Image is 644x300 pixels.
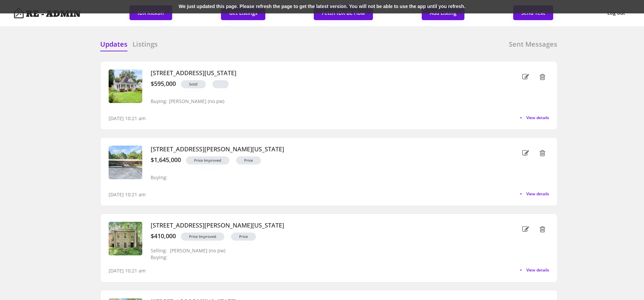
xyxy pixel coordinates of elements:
[109,115,146,122] div: [DATE] 10:21 am
[109,267,146,274] div: [DATE] 10:21 am
[151,255,176,260] div: Buying:
[151,222,492,229] h3: [STREET_ADDRESS][PERSON_NAME][US_STATE]
[186,156,229,164] button: Price Improved
[109,222,142,255] img: 20250717125322683864000000-o.jpg
[132,40,158,49] h6: Listings
[181,233,224,241] button: Price Improved
[151,248,225,254] div: Selling: [PERSON_NAME] (no pw)
[518,115,549,120] button: View details
[151,156,181,164] div: $1,645,000
[151,80,176,88] div: $595,000
[518,267,549,273] button: View details
[526,192,549,196] span: View details
[109,69,142,103] img: 20250807021851999916000000-o.jpg
[151,99,224,104] div: Buying: [PERSON_NAME] (no pw)
[526,116,549,120] span: View details
[109,191,146,198] div: [DATE] 10:21 am
[231,233,256,241] button: Price
[236,156,261,164] button: Price
[526,268,549,272] span: View details
[151,233,176,240] div: $410,000
[151,69,492,77] h3: [STREET_ADDRESS][US_STATE]
[509,40,557,49] h6: Sent Messages
[151,175,167,181] div: Buying:
[151,146,492,153] h3: [STREET_ADDRESS][PERSON_NAME][US_STATE]
[100,40,127,49] h6: Updates
[109,146,142,179] img: 20250522134628364911000000-o.jpg
[26,10,81,18] h4: RE - ADMIN
[181,80,206,88] button: Sold!
[518,191,549,197] button: View details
